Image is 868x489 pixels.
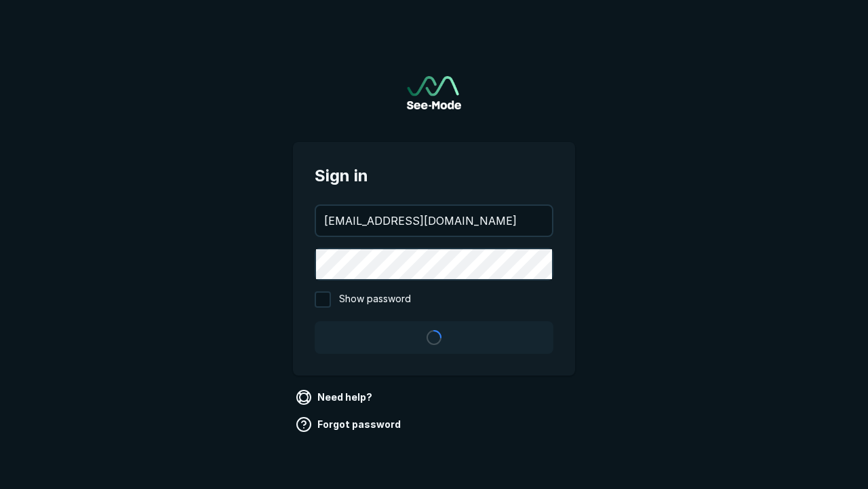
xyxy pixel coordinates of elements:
input: your@email.com [316,206,552,236]
img: See-Mode Logo [407,76,461,109]
span: Show password [339,291,411,308]
a: Go to sign in [407,76,461,109]
a: Need help? [293,386,378,408]
a: Forgot password [293,414,406,435]
span: Sign in [315,164,553,188]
